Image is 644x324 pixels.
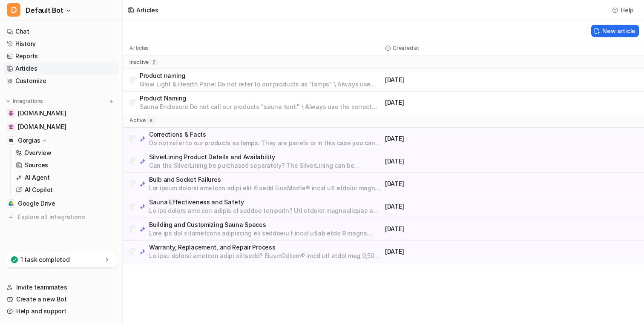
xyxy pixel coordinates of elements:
span: [DOMAIN_NAME] [18,123,66,131]
p: Bulb and Socket Failures [149,175,382,184]
a: AI Copilot [12,184,119,196]
button: Integrations [3,97,46,106]
span: Google Drive [18,199,55,208]
a: Sources [12,159,119,171]
p: Corrections & Facts [149,130,382,139]
p: Gorgias [18,136,40,145]
p: [DATE] [385,202,509,211]
p: [DATE] [385,225,509,233]
span: 6 [147,118,155,123]
img: menu_add.svg [108,98,114,104]
p: Lo ips dolors ame con adipis el seddoe temporin? Utl etdolor magnaaliquae ad MinimVenia quisno ex... [149,206,382,215]
a: AI Agent [12,172,119,184]
a: Customize [3,75,119,87]
span: 2 [150,59,158,65]
p: AI Agent [25,173,50,182]
p: Lor ipsum dolorsi ametcon adipi elit 6 sedd EiusModte® incid utl etdolor magna a enim-admi veniam... [149,184,382,192]
p: 1 task completed [20,255,70,264]
p: Articles [129,45,149,52]
a: Invite teammates [3,281,119,293]
a: sauna.space[DOMAIN_NAME] [3,121,119,133]
p: [DATE] [385,135,509,143]
p: [DATE] [385,180,509,188]
p: Sauna Enclosure Do not call our products "sauna tent." \ Always use the correct name: "Sauna Encl... [140,103,382,111]
a: Articles [3,63,119,75]
p: Sources [25,161,48,169]
img: explore all integrations [7,213,15,221]
a: Help and support [3,305,119,317]
p: Warranty, Replacement, and Repair Process [149,243,382,252]
a: Create a new Bot [3,293,119,305]
button: Help [609,4,637,16]
img: Gorgias [9,138,14,143]
a: Chat [3,26,119,37]
p: Overview [24,149,52,157]
p: [DATE] [385,247,509,256]
a: Reports [3,50,119,62]
p: Can the SilverLining be purchased separately? The SilverLining can be purchased separately. Is th... [149,161,382,170]
p: active [129,117,146,124]
p: Integrations [13,98,43,105]
img: help.sauna.space [9,111,14,116]
p: Product Naming [140,94,382,103]
p: Glow Light & Hearth Panel Do not refer to our products as "lamps" \ Always use the correct produc... [140,80,382,89]
p: [DATE] [385,76,509,84]
a: Overview [12,147,119,159]
p: SilverLining Product Details and Availability [149,153,382,161]
a: History [3,38,119,50]
p: inactive [129,59,149,66]
p: [DATE] [385,157,509,166]
img: sauna.space [9,124,14,129]
img: expand menu [5,98,11,104]
p: AI Copilot [25,186,53,194]
span: Default Bot [26,4,63,16]
p: Do not refer to our products as lamps. They are panels or in this case you can just say "Glow Lig... [149,139,382,147]
a: Google DriveGoogle Drive [3,198,119,209]
p: Lore ips dol sitametcons adipiscing eli seddoeiu t incid utlab etdo 9 magna aliqu? Eni adm ve q n... [149,229,382,238]
span: Explore all integrations [18,210,115,224]
a: Explore all integrations [3,211,119,223]
div: Articles [136,6,158,14]
p: Product naming [140,72,382,80]
p: Building and Customizing Sauna Spaces [149,221,382,229]
p: Created at [393,45,420,52]
a: help.sauna.space[DOMAIN_NAME] [3,107,119,119]
img: Google Drive [9,201,14,206]
span: D [7,3,20,17]
p: Lo ipsu dolorsi ametcon adipi elitsedd? EiusmOdtem® incid utl etdol mag 9,500 aliqu en admi ven q... [149,252,382,260]
button: New article [591,25,639,37]
p: [DATE] [385,98,509,107]
p: Sauna Effectiveness and Safety [149,198,382,206]
span: [DOMAIN_NAME] [18,109,66,118]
